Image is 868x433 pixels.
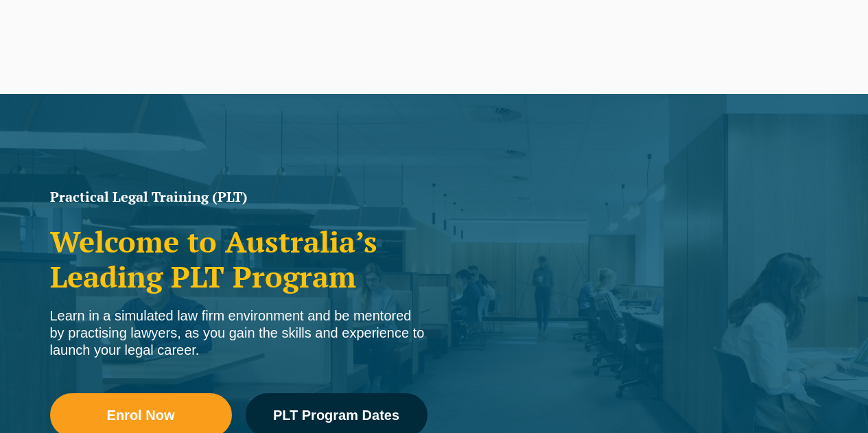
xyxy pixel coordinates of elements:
div: Learn in a simulated law firm environment and be mentored by practising lawyers, as you gain the ... [50,307,427,359]
span: Enrol Now [107,408,175,422]
h1: Practical Legal Training (PLT) [50,190,427,204]
h2: Welcome to Australia’s Leading PLT Program [50,224,427,294]
span: PLT Program Dates [273,408,399,422]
